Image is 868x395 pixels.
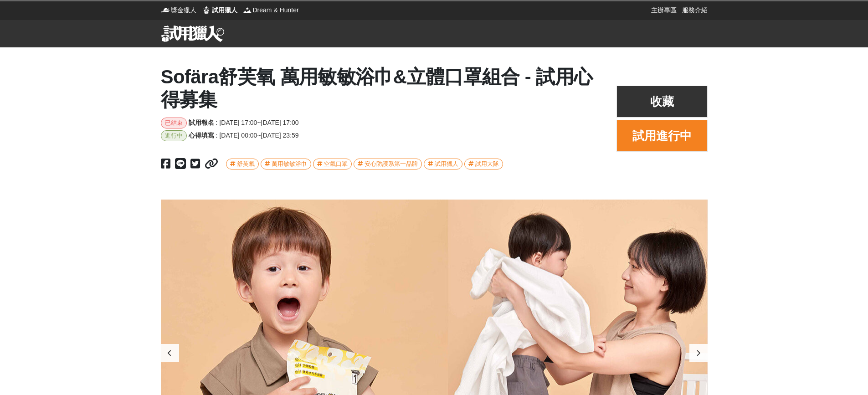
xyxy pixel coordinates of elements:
button: 試用進行中 [616,120,708,152]
div: 安心防護系第一品牌 [365,159,418,169]
button: 收藏 [616,86,708,118]
div: [DATE] 00:00 ~ [DATE] 23:59 [219,131,298,140]
div: 試用大隊 [475,159,499,169]
a: 服務介紹 [682,5,708,15]
a: 試用大隊 [464,159,503,169]
img: 試用獵人 [202,5,211,15]
span: Dream & Hunter [253,5,299,15]
a: 試用獵人 [424,159,462,169]
div: 萬用敏敏浴巾 [272,159,307,169]
div: 已結束 [161,118,187,128]
a: 安心防護系第一品牌 [354,159,422,169]
a: 主辦專區 [651,5,677,15]
a: 空氣口罩 [313,159,352,169]
span: 試用獵人 [212,5,237,15]
div: 空氣口罩 [324,159,348,169]
img: Dream & Hunter [243,5,252,15]
div: 試用報名 [189,118,214,128]
div: : [216,131,218,140]
a: 試用獵人試用獵人 [202,5,237,15]
a: 舒芙氧 [226,159,259,169]
a: 獎金獵人獎金獵人 [161,5,196,15]
div: 心得填寫 [189,131,214,140]
h1: Sofära舒芙氧 萬用敏敏浴巾&立體口罩組合 - 試用心得募集 [161,66,598,112]
div: [DATE] 17:00 ~ [DATE] 17:00 [219,118,298,128]
a: Dream & HunterDream & Hunter [243,5,299,15]
img: 試用獵人 [161,26,225,42]
div: 舒芙氧 [237,159,255,169]
div: 進行中 [161,130,187,141]
a: 萬用敏敏浴巾 [261,159,311,169]
div: : [216,118,218,128]
span: 獎金獵人 [171,5,196,15]
img: 獎金獵人 [161,5,170,15]
div: 試用獵人 [435,159,458,169]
